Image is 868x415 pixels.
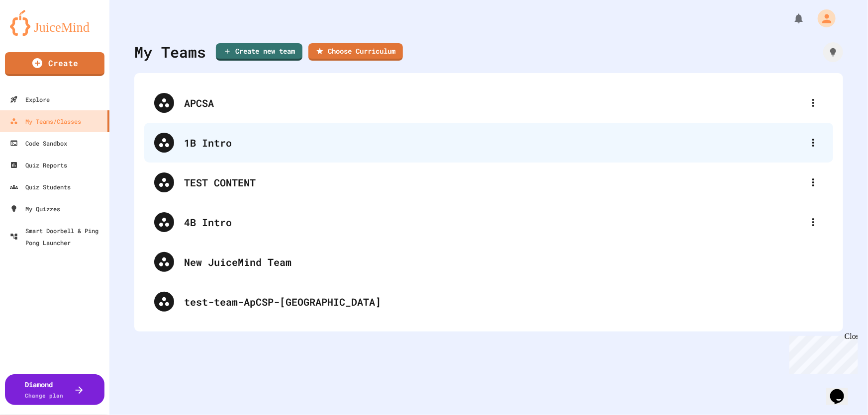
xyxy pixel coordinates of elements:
div: test-team-ApCSP-[GEOGRAPHIC_DATA] [144,282,833,322]
span: Change plan [25,392,64,399]
div: New JuiceMind Team [184,254,823,269]
div: New JuiceMind Team [144,242,833,282]
a: Create [5,52,104,76]
div: TEST CONTENT [184,175,803,190]
div: Code Sandbox [10,137,67,149]
div: TEST CONTENT [144,163,833,202]
div: Chat with us now!Close [4,4,69,63]
div: test-team-ApCSP-[GEOGRAPHIC_DATA] [184,294,823,309]
div: My Account [807,7,838,30]
a: Choose Curriculum [308,43,403,61]
div: APCSA [184,95,803,110]
div: 1B Intro [184,135,803,150]
div: Quiz Reports [10,159,67,171]
div: Smart Doorbell & Ping Pong Launcher [10,225,105,249]
div: My Teams [134,41,206,63]
a: Create new team [216,43,302,61]
div: 4B Intro [144,202,833,242]
div: 4B Intro [184,215,803,230]
div: My Teams/Classes [10,115,81,127]
iframe: chat widget [826,375,858,405]
div: Diamond [25,379,64,400]
div: APCSA [144,83,833,123]
div: 1B Intro [144,123,833,163]
div: My Notifications [774,10,807,27]
img: logo-orange.svg [10,10,99,36]
iframe: chat widget [785,332,858,374]
div: My Quizzes [10,203,60,215]
div: How it works [823,42,843,62]
button: DiamondChange plan [5,374,104,405]
div: Quiz Students [10,181,71,193]
div: Explore [10,93,50,105]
